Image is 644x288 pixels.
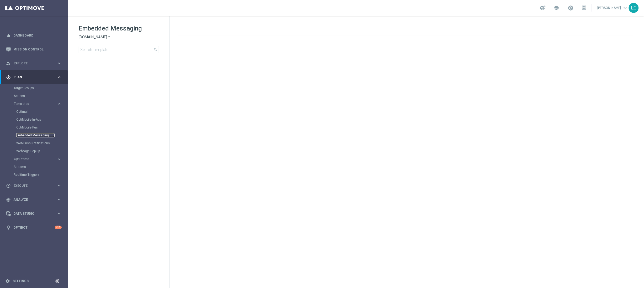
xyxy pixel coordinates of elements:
button: OptiPromo keyboard_arrow_right [14,157,62,161]
a: Mission Control [13,42,62,56]
a: Webpage Pop-up [16,149,55,153]
button: Templates keyboard_arrow_right [14,102,62,106]
a: Target Groups [14,86,55,90]
a: OptiMobile In-App [16,117,55,122]
span: OptiPromo [14,157,51,161]
div: OptiMobile In-App [16,116,68,124]
span: search [154,48,158,52]
i: keyboard_arrow_right [57,101,62,106]
div: Explore [6,61,57,66]
i: track_changes [6,197,11,202]
div: EC [629,3,639,13]
div: Templates [14,102,57,105]
i: arrow_drop_down [107,35,111,40]
a: Embedded Messaging [16,133,55,137]
div: Web Push Notifications [16,139,68,147]
a: Actions [14,94,55,98]
div: Target Groups [14,84,68,92]
button: person_search Explore keyboard_arrow_right [6,61,62,65]
button: Data Studio keyboard_arrow_right [6,212,62,216]
div: Dashboard [6,28,62,42]
a: [PERSON_NAME]keyboard_arrow_down [597,4,629,12]
i: settings [5,279,10,284]
a: Settings [13,280,29,283]
button: [DOMAIN_NAME] arrow_drop_down [79,35,111,40]
div: Analyze [6,197,57,202]
button: lightbulb Optibot +10 [6,225,62,230]
i: equalizer [6,33,11,38]
a: Streams [14,165,55,169]
button: play_circle_outline Execute keyboard_arrow_right [6,184,62,188]
span: Data Studio [13,212,57,215]
div: Mission Control [6,42,62,56]
div: Realtime Triggers [14,171,68,179]
i: keyboard_arrow_right [57,75,62,80]
span: Execute [13,184,57,187]
i: lightbulb [6,225,11,230]
button: Mission Control [6,47,62,52]
div: Execute [6,183,57,188]
span: school [554,5,559,11]
a: Realtime Triggers [14,173,55,177]
div: Data Studio [6,211,57,216]
span: Plan [13,76,57,79]
i: keyboard_arrow_right [57,211,62,216]
input: Search Template [79,46,159,53]
div: Webpage Pop-up [16,147,68,155]
div: Optibot [6,220,62,234]
div: Actions [14,92,68,100]
a: Dashboard [13,28,62,42]
div: OptiPromo [14,157,57,161]
i: person_search [6,61,11,66]
div: OptiPromo [14,155,68,163]
a: Optibot [13,220,55,234]
span: Templates [14,102,51,105]
div: Optimail [16,108,68,116]
div: OptiMobile Push [16,124,68,131]
div: Templates [14,100,68,155]
span: Analyze [13,198,57,201]
button: gps_fixed Plan keyboard_arrow_right [6,75,62,79]
a: Optimail [16,110,55,114]
div: Plan [6,75,57,80]
div: +10 [55,226,62,229]
a: OptiMobile Push [16,125,55,130]
i: keyboard_arrow_right [57,157,62,162]
span: Explore [13,62,57,65]
a: Web Push Notifications [16,141,55,145]
span: [DOMAIN_NAME] [79,35,107,40]
button: equalizer Dashboard [6,33,62,38]
i: keyboard_arrow_right [57,61,62,66]
div: Embedded Messaging [16,131,68,139]
i: keyboard_arrow_right [57,197,62,202]
span: keyboard_arrow_down [622,5,628,11]
i: gps_fixed [6,75,11,80]
h1: Embedded Messaging [79,24,159,33]
i: play_circle_outline [6,183,11,188]
button: track_changes Analyze keyboard_arrow_right [6,198,62,202]
i: keyboard_arrow_right [57,183,62,188]
div: Streams [14,163,68,171]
